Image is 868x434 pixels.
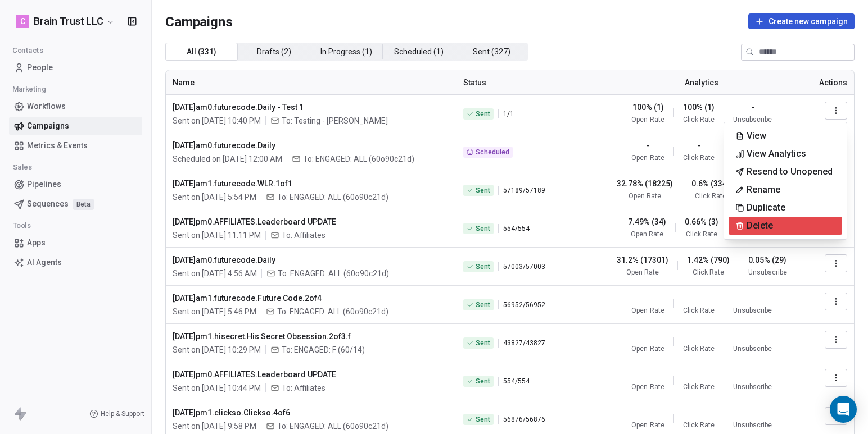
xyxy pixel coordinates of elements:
[747,165,833,179] span: Resend to Unopened
[747,147,806,161] span: View Analytics
[747,219,773,232] span: Delete
[747,183,780,197] span: Rename
[729,127,842,235] div: Suggestions
[747,201,785,214] span: Duplicate
[747,129,766,143] span: View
